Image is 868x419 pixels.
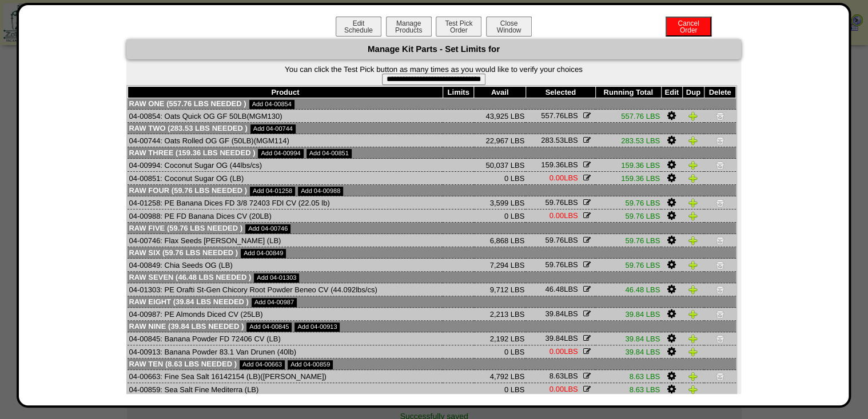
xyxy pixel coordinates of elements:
img: Delete Item [715,136,724,145]
span: 39.84 [545,334,564,343]
td: 50,037 LBS [474,159,525,172]
img: Duplicate Item [688,198,698,207]
td: 04-01303: PE Orafti St-Gen Chicory Root Powder Beneo CV (44.092lbs/cs) [128,283,443,296]
td: 8.63 LBS [595,383,661,396]
span: LBS [545,198,578,207]
a: Add 04-00988 [298,187,343,196]
span: LBS [550,385,578,393]
td: 04-00746: Flax Seeds [PERSON_NAME] (LB) [128,234,443,247]
button: ManageProducts [386,17,432,37]
span: LBS [541,111,578,120]
td: 04-00663: Fine Sea Salt 16142154 (LB)([PERSON_NAME]) [128,370,443,383]
td: 9,712 LBS [474,283,525,296]
img: Duplicate Item [688,285,698,294]
span: 0.00 [550,211,564,220]
span: LBS [550,174,578,182]
td: Raw Eight (39.84 LBS needed ) [128,296,735,308]
img: Duplicate Item [688,236,698,245]
a: Add 04-00854 [249,100,294,109]
span: 0.00 [550,174,564,182]
span: LBS [545,309,578,318]
td: 04-00988: PE FD Banana Dices CV (20LB) [128,210,443,223]
span: 0.00 [550,385,564,393]
td: Raw Four (59.76 LBS needed ) [128,185,735,196]
td: 04-00845: Banana Powder FD 72406 CV (LB) [128,332,443,345]
img: Duplicate Item [688,347,698,356]
td: 43,925 LBS [474,110,525,123]
td: 04-00744: Oats Rolled OG GF (50LB)(MGM114) [128,134,443,147]
td: 0 LBS [474,383,525,396]
img: Delete Item [715,334,724,343]
td: 04-00994: Coconut Sugar OG (44lbs/cs) [128,159,443,172]
th: Dup [682,87,704,98]
img: Delete Item [715,160,724,170]
img: Duplicate Item [688,385,698,394]
td: 0 LBS [474,172,525,185]
td: 557.76 LBS [595,110,661,123]
td: 04-00987: PE Almonds Diced CV (25LB) [128,308,443,321]
span: LBS [545,334,578,343]
img: Duplicate Item [688,372,698,381]
span: 59.76 [545,236,564,244]
td: 6,868 LBS [474,234,525,247]
td: 2,192 LBS [474,332,525,345]
td: 59.76 LBS [595,234,661,247]
img: Delete Item [715,260,724,269]
span: LBS [550,372,578,380]
img: Duplicate Item [688,136,698,145]
td: 04-01258: PE Banana Dices FD 3/8 72403 FDI CV (22.05 lb) [128,196,443,210]
span: 46.48 [545,285,564,293]
img: Duplicate Item [688,211,698,220]
a: Add 04-01303 [254,273,299,283]
img: Duplicate Item [688,260,698,269]
td: Raw Nine (39.84 LBS needed ) [128,321,735,332]
span: 8.63 [550,372,564,380]
img: Delete Item [715,111,724,120]
span: LBS [541,160,578,169]
img: Duplicate Item [688,174,698,183]
img: Duplicate Item [688,309,698,319]
span: 557.76 [541,111,564,120]
td: 4,792 LBS [474,370,525,383]
td: 04-00851: Coconut Sugar OG (LB) [128,172,443,185]
a: Add 04-00744 [250,124,296,134]
th: Avail [474,87,525,98]
td: 04-00859: Sea Salt Fine Mediterra (LB) [128,383,443,396]
td: 39.84 LBS [595,332,661,345]
button: Test PickOrder [436,17,481,37]
a: Add 04-00849 [241,249,286,258]
img: Duplicate Item [688,334,698,343]
span: LBS [541,136,578,144]
th: Running Total [595,87,661,98]
td: Raw Ten (8.63 LBS needed ) [128,358,735,370]
img: Delete Item [715,285,724,294]
th: Product [128,87,443,98]
th: Selected [525,87,595,98]
a: Add 04-00663 [240,360,285,369]
a: CloseWindow [485,26,533,34]
td: Raw Three (159.36 LBS needed ) [128,147,735,159]
td: 59.76 LBS [595,196,661,210]
img: Delete Item [715,372,724,381]
td: Raw One (557.76 LBS needed ) [128,98,735,110]
td: 159.36 LBS [595,172,661,185]
span: LBS [545,285,578,293]
a: Add 04-00851 [306,149,352,158]
span: 39.84 [545,309,564,318]
form: You can click the Test Pick button as many times as you would like to verify your choices [126,65,741,85]
td: 159.36 LBS [595,159,661,172]
td: 22,967 LBS [474,134,525,147]
td: 46.48 LBS [595,283,661,296]
td: Raw Two (283.53 LBS needed ) [128,123,735,134]
a: Add 04-00913 [294,323,340,332]
img: Delete Item [715,236,724,245]
button: CloseWindow [486,17,532,37]
td: 59.76 LBS [595,210,661,223]
div: Manage Kit Parts - Set Limits for [126,39,741,59]
img: Delete Item [715,198,724,207]
td: 3,599 LBS [474,196,525,210]
button: CancelOrder [666,17,711,37]
span: LBS [550,347,578,356]
span: 59.76 [545,198,564,207]
td: 8.63 LBS [595,370,661,383]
